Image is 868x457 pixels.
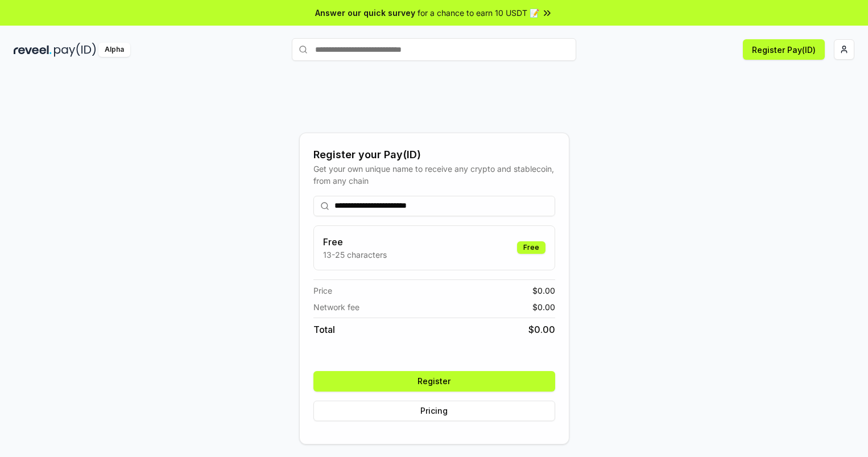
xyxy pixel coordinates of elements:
[313,285,332,297] span: Price
[313,323,335,336] span: Total
[98,43,130,57] div: Alpha
[323,235,387,249] h3: Free
[313,401,555,421] button: Pricing
[313,147,555,163] div: Register your Pay(ID)
[532,301,555,313] span: $ 0.00
[418,7,539,19] span: for a chance to earn 10 USDT 📝
[313,371,555,392] button: Register
[323,249,387,261] p: 13-25 characters
[54,43,96,57] img: pay_id
[532,285,555,297] span: $ 0.00
[315,7,415,19] span: Answer our quick survey
[313,163,555,187] div: Get your own unique name to receive any crypto and stablecoin, from any chain
[528,323,555,336] span: $ 0.00
[14,43,52,57] img: reveel_dark
[743,39,825,60] button: Register Pay(ID)
[313,301,359,313] span: Network fee
[517,241,545,254] div: Free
